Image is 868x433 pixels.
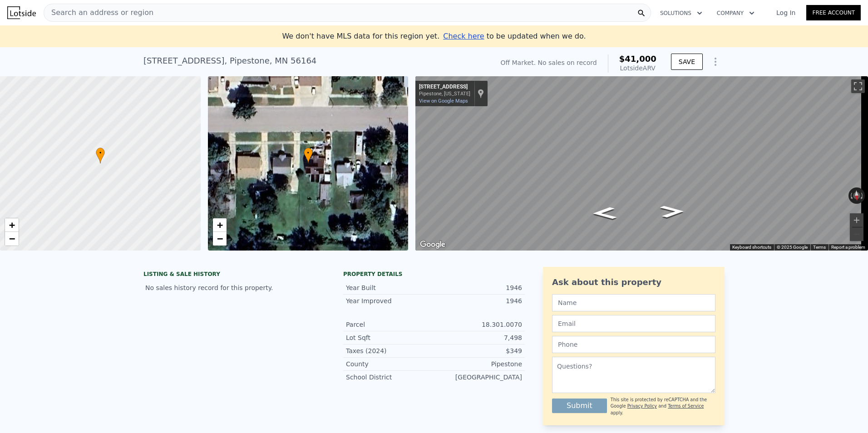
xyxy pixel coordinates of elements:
[619,64,656,73] div: Lotside ARV
[860,187,865,204] button: Rotate clockwise
[282,31,586,42] div: We don't have MLS data for this region yet.
[611,397,715,416] div: This site is protected by reCAPTCHA and the Google and apply.
[419,98,468,104] a: View on Google Maps
[619,54,656,64] span: $41,000
[434,346,522,355] div: $349
[443,31,586,42] div: to be updated when we do.
[650,202,695,221] path: Go West, 2nd St SW
[7,6,36,19] img: Lotside
[813,245,826,250] a: Terms
[5,218,19,232] a: Zoom in
[552,336,715,353] input: Phone
[710,5,762,21] button: Company
[434,359,522,369] div: Pipestone
[213,232,227,246] a: Zoom out
[418,239,448,251] img: Google
[552,399,607,413] button: Submit
[434,320,522,329] div: 18.301.0070
[304,148,313,163] div: •
[850,227,863,241] button: Zoom out
[853,187,860,204] button: Reset the view
[304,149,313,157] span: •
[9,233,15,244] span: −
[851,79,865,93] button: Toggle fullscreen view
[765,8,806,17] a: Log In
[346,333,434,342] div: Lot Sqft
[848,187,853,204] button: Rotate counterclockwise
[343,271,525,278] div: Property details
[777,245,808,250] span: © 2025 Google
[552,276,715,289] div: Ask about this property
[418,239,448,251] a: Open this area in Google Maps (opens a new window)
[5,232,19,246] a: Zoom out
[346,359,434,369] div: County
[653,5,710,21] button: Solutions
[143,54,316,67] div: [STREET_ADDRESS] , Pipestone , MN 56164
[419,91,470,97] div: Pipestone, [US_STATE]
[434,296,522,305] div: 1946
[346,296,434,305] div: Year Improved
[478,89,484,98] a: Show location on map
[217,233,222,244] span: −
[831,245,865,250] a: Report a problem
[582,204,627,222] path: Go East, 2nd St SW
[627,403,657,408] a: Privacy Policy
[434,373,522,382] div: [GEOGRAPHIC_DATA]
[9,219,15,231] span: +
[668,403,704,408] a: Terms of Service
[415,76,868,251] div: Street View
[143,280,325,296] div: No sales history record for this property.
[213,218,227,232] a: Zoom in
[850,213,863,227] button: Zoom in
[346,283,434,292] div: Year Built
[434,283,522,292] div: 1946
[346,373,434,382] div: School District
[96,148,105,163] div: •
[434,333,522,342] div: 7,498
[419,84,470,91] div: [STREET_ADDRESS]
[415,76,868,251] div: Map
[217,219,222,231] span: +
[671,54,703,70] button: SAVE
[806,5,861,20] a: Free Account
[552,315,715,332] input: Email
[96,149,105,157] span: •
[44,7,153,18] span: Search an address or region
[346,346,434,355] div: Taxes (2024)
[552,294,715,311] input: Name
[346,320,434,329] div: Parcel
[500,58,597,67] div: Off Market. No sales on record
[443,32,484,40] span: Check here
[732,244,771,251] button: Keyboard shortcuts
[706,53,725,71] button: Show Options
[143,271,325,280] div: LISTING & SALE HISTORY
